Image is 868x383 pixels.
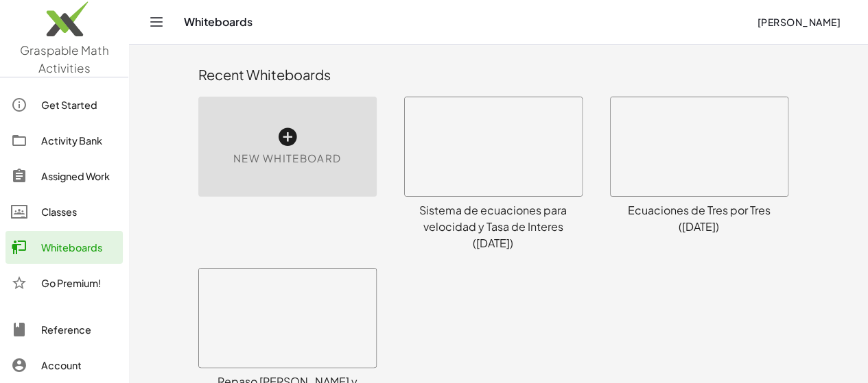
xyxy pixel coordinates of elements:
div: Account [41,357,117,373]
button: [PERSON_NAME] [746,10,852,34]
a: Account [5,349,123,382]
a: Classes [5,195,123,228]
span: Graspable Math Activities [20,42,109,75]
a: Whiteboards [5,231,123,264]
a: Assigned Work [5,160,123,193]
a: Get Started [5,88,123,121]
div: Assigned Work [41,168,117,184]
div: Reference [41,321,117,338]
div: Sistema de ecuaciones para velocidad y Tasa de Interes ([DATE]) [404,202,583,251]
div: Get Started [41,97,117,113]
div: Go Premium! [41,275,117,291]
a: Activity Bank [5,124,123,157]
span: [PERSON_NAME] [757,16,841,28]
div: Classes [41,203,117,220]
button: Toggle navigation [145,11,167,33]
div: Whiteboards [41,239,117,256]
div: Activity Bank [41,132,117,149]
a: Reference [5,313,123,346]
div: Recent Whiteboards [198,65,799,84]
span: New Whiteboard [233,151,341,166]
div: Ecuaciones de Tres por Tres ([DATE]) [610,202,788,235]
